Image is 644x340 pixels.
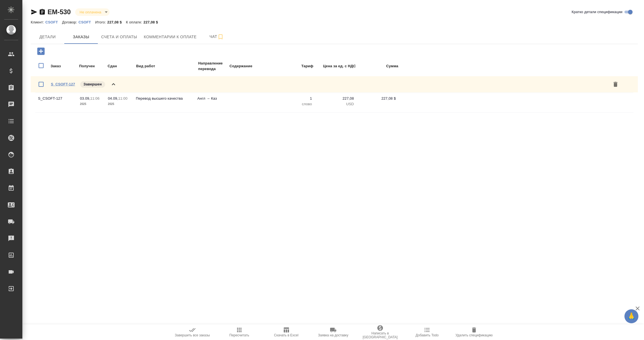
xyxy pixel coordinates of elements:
span: Заказы [68,33,94,40]
a: EM-530 [48,8,71,16]
p: 227,08 $ [359,96,396,101]
p: 03.09, [80,96,90,100]
span: Детали [34,33,61,40]
span: Кратко детали спецификации [572,9,622,15]
p: CSOFT [79,20,95,24]
p: 2025 [80,101,102,107]
button: 🙏 [624,309,638,323]
td: Направление перевода [198,60,229,72]
p: 227,08 $ [143,20,162,24]
td: Содержание [229,60,274,72]
td: Получен [79,60,107,72]
div: Не оплачена [75,8,110,16]
svg: Подписаться [217,33,224,40]
p: Итого: [95,20,107,24]
p: 227,08 [318,96,354,101]
td: Сумма [357,60,399,72]
p: К оплате: [126,20,144,24]
p: USD [318,101,354,107]
a: CSOFT [45,20,62,24]
p: Договор: [62,20,79,24]
p: 11:06 [90,96,100,100]
a: S_CSOFT-127 [51,82,75,86]
p: 1 [276,96,312,101]
p: 227,08 $ [107,20,126,24]
span: 🙏 [627,310,636,322]
button: Не оплачена [78,10,103,15]
p: CSOFT [45,20,62,24]
span: Счета и оплаты [101,33,137,40]
span: Чат [203,33,230,40]
p: Завершен [84,82,102,87]
button: Добавить заказ [33,46,49,57]
p: слово [276,101,312,107]
p: 04.09, [108,96,118,100]
button: Скопировать ссылку для ЯМессенджера [31,9,37,15]
td: Англ → Каз [195,93,225,112]
p: Клиент: [31,20,45,24]
td: Заказ [50,60,78,72]
td: Сдан [107,60,135,72]
a: CSOFT [79,20,95,24]
td: Вид работ [136,60,197,72]
button: Скопировать ссылку [39,9,46,15]
td: Цена за ед. с НДС [314,60,356,72]
p: 2025 [108,101,130,107]
p: 11:00 [118,96,127,100]
div: S_CSOFT-127Завершен [31,76,638,92]
td: Тариф [274,60,314,72]
td: S_CSOFT-127 [35,93,77,112]
span: Комментарии к оплате [144,33,197,40]
p: Перевод высшего качества [136,96,192,101]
